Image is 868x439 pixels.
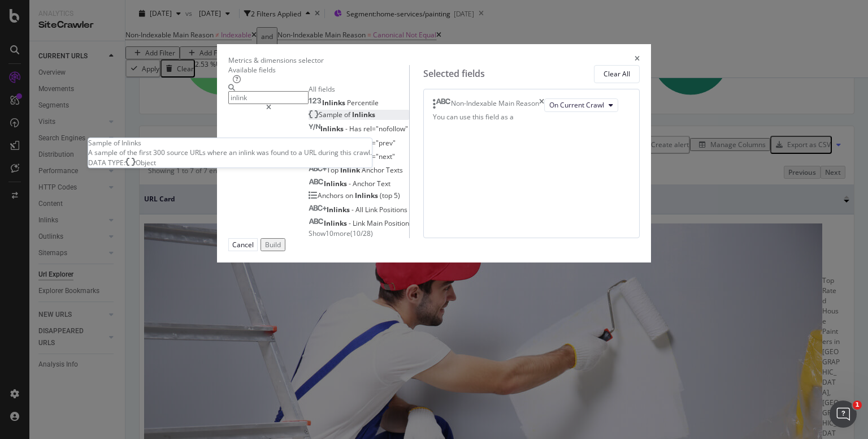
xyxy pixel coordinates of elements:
span: Link [365,205,379,214]
button: Cancel [228,238,258,251]
span: - [351,205,355,214]
span: - [349,218,353,228]
span: Texts [386,165,403,175]
span: All [355,205,365,214]
div: You can use this field as a [433,112,630,122]
div: Selected fields [423,67,485,80]
span: Object [136,158,156,167]
span: Text [377,179,390,188]
span: Inlinks [355,191,380,200]
div: Cancel [232,240,254,249]
span: Anchor [353,179,377,188]
span: Anchors [318,191,345,200]
span: On Current Crawl [549,100,604,110]
div: times [635,55,640,65]
span: DATA TYPE: [88,158,125,167]
button: Build [261,238,285,251]
span: Inlinks [320,124,345,134]
div: A sample of the first 300 source URLs where an inlink was found to a URL during this crawl. [88,148,372,157]
span: Position [384,218,409,228]
div: All fields [309,84,409,94]
span: rel="next" [363,152,395,161]
span: 1 [853,401,862,410]
span: Inlink [340,165,362,175]
span: Percentile [347,98,379,107]
div: modal [217,44,651,262]
span: (top [380,191,394,200]
div: Clear All [604,69,630,79]
span: Inlinks [327,205,351,214]
span: Anchor [362,165,386,175]
span: Link [353,218,367,228]
div: Non-Indexable Main ReasontimesOn Current Crawl [433,98,630,112]
span: ( 10 / 28 ) [350,229,373,238]
span: Has [349,124,363,134]
span: Show 10 more [309,229,350,238]
span: Inlinks [324,179,349,188]
span: Inlinks [324,218,349,228]
span: on [345,191,355,200]
span: Main [367,218,384,228]
span: Inlinks [322,98,347,107]
span: rel="prev" [363,138,396,148]
div: Metrics & dimensions selector [228,55,324,65]
div: Sample of Inlinks [88,138,372,148]
span: Top [327,165,340,175]
button: On Current Crawl [544,98,618,112]
input: Search by field name [228,91,309,104]
button: Clear All [594,65,640,83]
div: Non-Indexable Main Reason [451,98,539,112]
span: Positions [379,205,407,214]
div: times [539,98,544,112]
span: rel="nofollow" [363,124,408,134]
span: 5) [394,191,400,200]
div: Available fields [228,65,409,75]
div: Build [265,240,281,249]
span: - [349,179,353,188]
span: - [345,124,349,134]
span: of [344,110,352,119]
iframe: Intercom live chat [830,401,857,428]
span: Sample [319,110,344,119]
span: Inlinks [352,110,375,119]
